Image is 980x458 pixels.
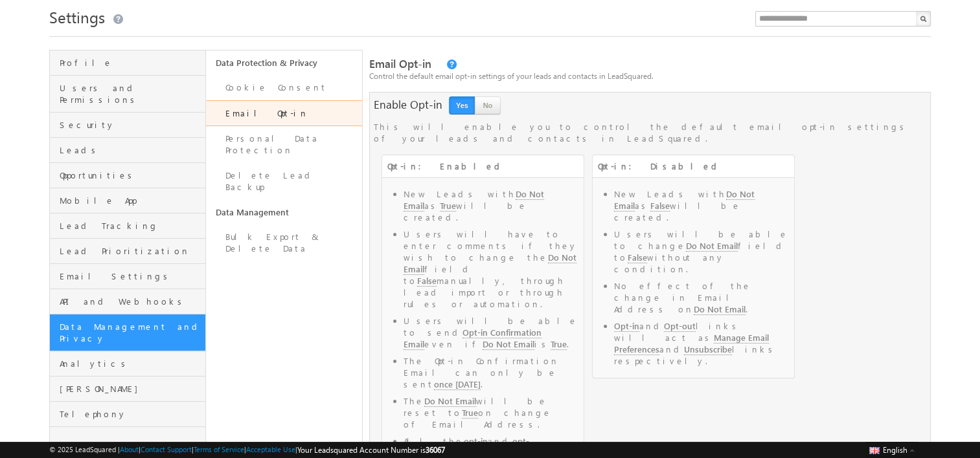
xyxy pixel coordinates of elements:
th: Opt-in: Disabled [592,155,794,177]
i: Do Not Email [404,188,544,212]
a: Email Settings [50,264,205,289]
span: © 2025 LeadSquared | | | | | [49,444,445,456]
a: Data Management [206,200,362,224]
i: Opt-in Confirmation Email [404,327,541,350]
li: New Leads with as will be created. [404,188,578,223]
span: Telephony [60,408,202,420]
span: Security [60,119,202,131]
th: Opt-in: Enabled [382,155,584,177]
i: Do Not Email [614,188,755,212]
button: English [866,442,918,457]
span: API and Webhooks [60,296,202,307]
li: Users will have to enter comments if they wish to change the field to manually, through lead impo... [404,228,578,310]
i: False [650,200,670,212]
a: Cookie Consent [206,75,362,100]
i: Opt-out [664,320,696,332]
span: English [883,445,907,455]
a: Email Opt-in [206,100,362,126]
a: Analytics [50,351,205,376]
i: Opt-in [614,320,639,332]
a: Profile [50,50,205,76]
span: Data Management and Privacy [60,321,202,344]
span: Profile [60,57,202,69]
div: This will enable you to control the default email opt-in settings of your leads and contacts in L... [374,121,927,144]
a: API and Webhooks [50,289,205,314]
li: and links will act as and links respectively. [614,320,789,367]
li: No effect of the change in Email Address on . [614,280,789,315]
i: False [628,252,647,263]
a: Security [50,113,205,138]
a: Contact Support [141,445,192,453]
i: Do Not Email [404,252,576,275]
i: Do Not Email [483,338,534,350]
i: Do Not Email [686,240,738,252]
a: Acceptable Use [246,445,295,453]
li: New Leads with as will be created. [614,188,789,223]
i: True [551,338,567,350]
button: No [475,96,501,114]
a: [PERSON_NAME] [50,376,205,402]
span: Users and Permissions [60,82,202,105]
i: True [462,407,478,419]
span: 36067 [426,445,445,455]
a: Telephony [50,402,205,427]
button: Yes [449,96,475,114]
span: Opportunities [60,169,202,181]
i: Manage Email Preferences [614,332,769,355]
i: opt-in [464,435,488,447]
div: Control the default email opt-in settings of your leads and contacts in LeadSquared. [369,71,931,82]
i: Do Not Email [424,395,476,407]
a: Personal Data Protection [206,126,362,163]
span: Settings [49,6,105,27]
i: True [440,200,456,212]
span: Leads [60,144,202,156]
span: Email Opt-in [369,56,431,71]
a: Users and Permissions [50,76,205,113]
span: Email Settings [60,270,202,282]
i: False [417,275,437,287]
a: Mobile App [50,188,205,213]
a: Data Management and Privacy [50,314,205,351]
a: Leads [50,138,205,163]
i: Do Not Email [694,303,746,315]
a: Data Protection & Privacy [206,50,362,75]
div: Enable Opt-in [374,99,442,111]
a: Lead Tracking [50,213,205,239]
li: The will be reset to on change of Email Address. [404,395,578,430]
span: Analytics [60,358,202,369]
a: Terms of Service [194,445,244,453]
span: Lead Tracking [60,220,202,232]
span: Mobile App [60,195,202,206]
a: Opportunities [50,163,205,188]
li: Users will be able to send even if is . [404,315,578,350]
a: About [120,445,139,453]
li: The Opt-in Confirmation Email can only be sent . [404,355,578,390]
a: Lead Prioritization [50,239,205,264]
span: Lead Prioritization [60,245,202,257]
i: Unsubscribe [684,343,732,355]
a: Bulk Export & Delete Data [206,224,362,261]
i: once [DATE] [434,378,481,390]
li: Users will be able to change field to without any condition. [614,228,789,275]
span: [PERSON_NAME] [60,383,202,395]
a: Delete Lead Backup [206,163,362,200]
span: Your Leadsquared Account Number is [297,445,445,455]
